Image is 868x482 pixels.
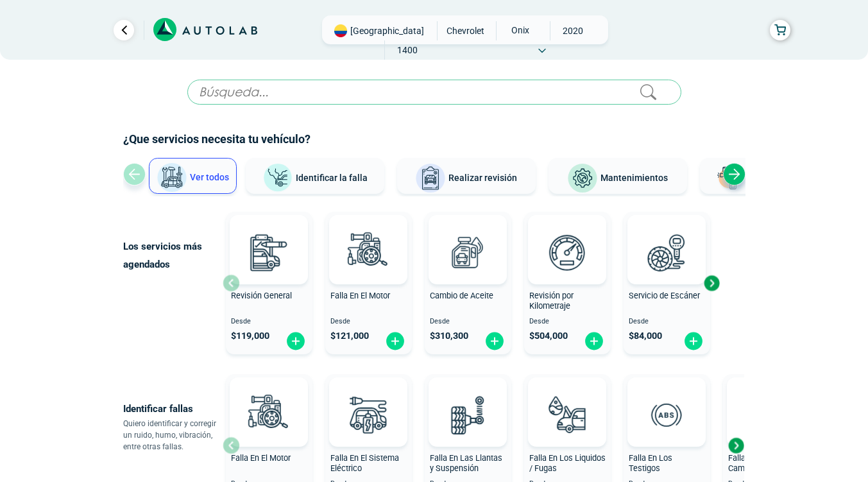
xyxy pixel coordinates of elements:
[385,331,405,351] img: fi_plus-circle2.svg
[529,291,574,311] span: Revisión por Kilometraje
[334,24,347,37] img: Flag of COLOMBIA
[123,237,223,273] p: Los servicios más agendados
[484,331,505,351] img: fi_plus-circle2.svg
[285,331,306,351] img: fi_plus-circle2.svg
[340,224,396,280] img: diagnostic_engine-v3.svg
[187,80,681,105] input: Búsqueda...
[448,380,487,418] img: AD0BCuuxAAAAAElFTkSuQmCC
[349,218,387,256] img: AD0BCuuxAAAAAElFTkSuQmCC
[443,21,488,40] span: CHEVROLET
[548,380,586,418] img: AD0BCuuxAAAAAElFTkSuQmCC
[549,158,687,194] button: Mantenimientos
[149,158,237,194] button: Ver todos
[330,318,407,326] span: Desde
[430,453,502,474] span: Falla En Las Llantas y Suspensión
[123,418,223,452] p: Quiero identificar y corregir un ruido, humo, vibración, entre otras fallas.
[415,163,446,194] img: Realizar revisión
[624,212,710,354] button: Servicio de Escáner Desde $84,000
[629,453,672,474] span: Falla En Los Testigos
[723,163,745,185] div: Next slide
[330,453,399,474] span: Falla En El Sistema Eléctrico
[350,24,424,37] span: [GEOGRAPHIC_DATA]
[231,291,292,300] span: Revisión General
[629,331,662,341] span: $ 84,000
[497,21,542,39] span: ONIX
[713,163,744,194] img: Latonería y Pintura
[123,131,745,148] h2: ¿Que servicios necesita tu vehículo?
[262,163,293,193] img: Identificar la falla
[226,212,312,354] button: Revisión General Desde $119,000
[647,218,686,256] img: AD0BCuuxAAAAAElFTkSuQmCC
[529,453,606,474] span: Falla En Los Liquidos / Fugas
[728,453,796,474] span: Falla En La Caja de Cambio
[231,331,269,341] span: $ 119,000
[439,224,496,280] img: cambio_de_aceite-v3.svg
[726,436,745,455] div: Next slide
[638,224,695,280] img: escaner-v3.svg
[539,224,595,280] img: revision_por_kilometraje-v3.svg
[349,380,387,418] img: AD0BCuuxAAAAAElFTkSuQmCC
[629,291,700,300] span: Servicio de Escáner
[325,212,412,354] button: Falla En El Motor Desde $121,000
[397,158,536,194] button: Realizar revisión
[738,386,794,443] img: diagnostic_caja-de-cambios-v3.svg
[246,158,384,194] button: Identificar la falla
[231,318,307,326] span: Desde
[430,291,493,300] span: Cambio de Aceite
[529,331,568,341] span: $ 504,000
[231,453,291,463] span: Falla En El Motor
[296,172,368,182] span: Identificar la falla
[330,331,369,341] span: $ 121,000
[241,224,297,280] img: revision_general-v3.svg
[123,400,223,418] p: Identificar fallas
[448,218,487,256] img: AD0BCuuxAAAAAElFTkSuQmCC
[629,318,705,326] span: Desde
[250,218,288,256] img: AD0BCuuxAAAAAElFTkSuQmCC
[190,172,229,182] span: Ver todos
[702,273,721,293] div: Next slide
[430,318,506,326] span: Desde
[250,380,288,418] img: AD0BCuuxAAAAAElFTkSuQmCC
[524,212,611,354] button: Revisión por Kilometraje Desde $504,000
[241,386,297,443] img: diagnostic_engine-v3.svg
[430,331,468,341] span: $ 310,300
[638,386,695,443] img: diagnostic_diagnostic_abs-v3.svg
[340,386,396,443] img: diagnostic_bombilla-v3.svg
[539,386,595,443] img: diagnostic_gota-de-sangre-v3.svg
[385,40,430,60] span: 1400
[439,386,496,443] img: diagnostic_suspension-v3.svg
[647,380,686,418] img: AD0BCuuxAAAAAElFTkSuQmCC
[529,318,606,326] span: Desde
[550,21,596,40] span: 2020
[548,218,586,256] img: AD0BCuuxAAAAAElFTkSuQmCC
[567,163,598,194] img: Mantenimientos
[157,162,187,193] img: Ver todos
[448,173,517,183] span: Realizar revisión
[330,291,390,300] span: Falla En El Motor
[683,331,704,351] img: fi_plus-circle2.svg
[114,20,134,40] a: Ir al paso anterior
[584,331,604,351] img: fi_plus-circle2.svg
[425,212,511,354] button: Cambio de Aceite Desde $310,300
[600,173,668,183] span: Mantenimientos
